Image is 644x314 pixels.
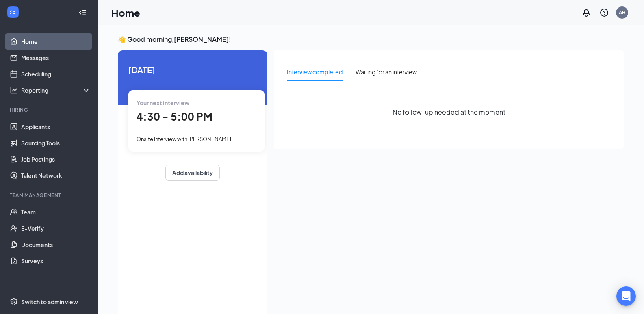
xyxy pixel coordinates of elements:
button: Add availability [165,165,220,181]
svg: Analysis [10,86,18,94]
div: Switch to admin view [21,298,78,306]
a: Home [21,33,91,50]
a: Team [21,204,91,220]
a: Talent Network [21,167,91,184]
a: Surveys [21,253,91,269]
span: 4:30 - 5:00 PM [137,110,212,123]
a: Messages [21,50,91,66]
svg: Collapse [78,9,87,17]
a: E-Verify [21,220,91,236]
svg: Notifications [581,8,591,17]
span: Your next interview [137,99,189,106]
h1: Home [111,6,140,19]
svg: Settings [10,298,18,306]
a: Job Postings [21,151,91,167]
div: Reporting [21,86,91,94]
div: AH [619,9,626,16]
span: [DATE] [128,63,257,76]
div: Hiring [10,106,89,113]
a: Sourcing Tools [21,135,91,151]
a: Documents [21,236,91,253]
div: Team Management [10,192,89,199]
svg: WorkstreamLogo [9,8,17,16]
span: No follow-up needed at the moment [392,107,505,117]
span: Onsite Interview with [PERSON_NAME] [137,136,231,142]
a: Applicants [21,119,91,135]
svg: QuestionInfo [599,8,609,17]
a: Scheduling [21,66,91,82]
div: Waiting for an interview [356,67,417,76]
div: Open Intercom Messenger [616,286,636,306]
div: Interview completed [287,67,343,76]
h3: 👋 Good morning, [PERSON_NAME] ! [118,35,624,44]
